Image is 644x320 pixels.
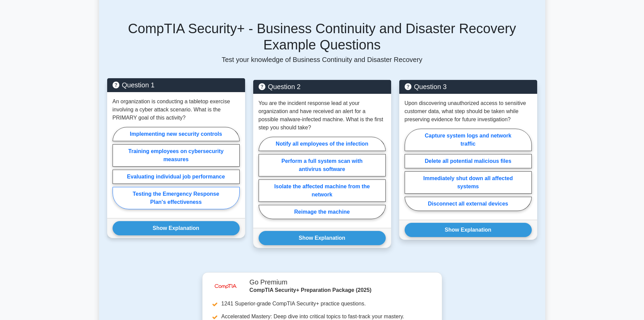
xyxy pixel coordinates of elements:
label: Evaluating individual job performance [113,170,240,184]
h5: Question 1 [113,81,240,89]
label: Reimage the machine [259,205,386,219]
label: Capture system logs and network traffic [405,129,532,151]
button: Show Explanation [259,231,386,245]
label: Perform a full system scan with antivirus software [259,154,386,176]
button: Show Explanation [113,221,240,235]
p: Upon discovering unauthorized access to sensitive customer data, what step should be taken while ... [405,99,532,124]
label: Isolate the affected machine from the network [259,179,386,202]
label: Testing the Emergency Response Plan's effectiveness [113,187,240,209]
label: Immediately shut down all affected systems [405,171,532,194]
p: An organization is conducting a tabletop exercise involving a cyber attack scenario. What is the ... [113,98,240,122]
button: Show Explanation [405,223,532,237]
label: Training employees on cybersecurity measures [113,144,240,167]
h5: Question 2 [259,83,386,91]
p: You are the incident response lead at your organization and have received an alert for a possible... [259,99,386,132]
h5: Question 3 [405,83,532,91]
label: Delete all potential malicious files [405,154,532,168]
h5: CompTIA Security+ - Business Continuity and Disaster Recovery Example Questions [107,20,537,53]
label: Disconnect all external devices [405,197,532,211]
label: Implementing new security controls [113,127,240,141]
p: Test your knowledge of Business Continuity and Disaster Recovery [107,56,537,64]
label: Notify all employees of the infection [259,137,386,151]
